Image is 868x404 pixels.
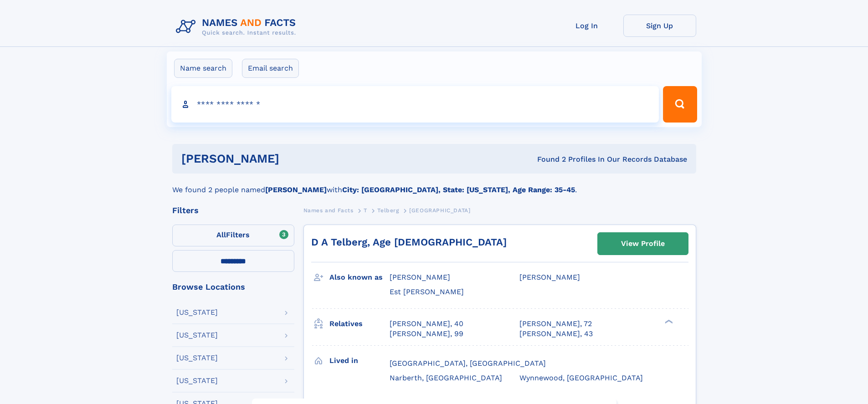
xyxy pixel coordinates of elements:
div: Browse Locations [172,283,294,291]
a: Names and Facts [303,205,354,216]
span: All [216,230,226,239]
b: City: [GEOGRAPHIC_DATA], State: [US_STATE], Age Range: 35-45 [342,185,575,194]
span: [GEOGRAPHIC_DATA], [GEOGRAPHIC_DATA] [390,359,546,368]
div: We found 2 people named with . [172,174,696,195]
a: [PERSON_NAME], 72 [519,319,592,329]
span: [PERSON_NAME] [519,273,580,281]
span: Narberth, [GEOGRAPHIC_DATA] [390,373,502,382]
span: Wynnewood, [GEOGRAPHIC_DATA] [519,373,643,382]
div: [US_STATE] [176,309,218,316]
div: View Profile [621,233,665,254]
div: [US_STATE] [176,377,218,384]
a: T [364,205,367,216]
a: [PERSON_NAME], 40 [390,319,463,329]
a: [PERSON_NAME], 99 [390,329,463,339]
a: Sign Up [623,15,696,37]
span: Est [PERSON_NAME] [390,287,464,296]
div: [US_STATE] [176,332,218,339]
span: [PERSON_NAME] [390,273,450,281]
h3: Relatives [329,316,390,332]
h3: Also known as [329,270,390,285]
a: D A Telberg, Age [DEMOGRAPHIC_DATA] [311,236,507,248]
button: Search Button [663,86,697,123]
span: Telberg [377,207,399,214]
a: [PERSON_NAME], 43 [519,329,593,339]
label: Name search [174,59,232,78]
label: Email search [242,59,299,78]
h1: [PERSON_NAME] [181,153,408,164]
div: Filters [172,206,294,215]
a: Log In [550,15,623,37]
div: ❯ [663,318,673,324]
img: Logo Names and Facts [172,15,303,39]
span: T [364,207,367,214]
a: Telberg [377,205,399,216]
a: View Profile [598,233,688,255]
div: Found 2 Profiles In Our Records Database [408,154,687,164]
input: search input [171,86,659,123]
h3: Lived in [329,353,390,368]
label: Filters [172,225,294,246]
div: [US_STATE] [176,354,218,362]
span: [GEOGRAPHIC_DATA] [409,207,470,214]
b: [PERSON_NAME] [265,185,327,194]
